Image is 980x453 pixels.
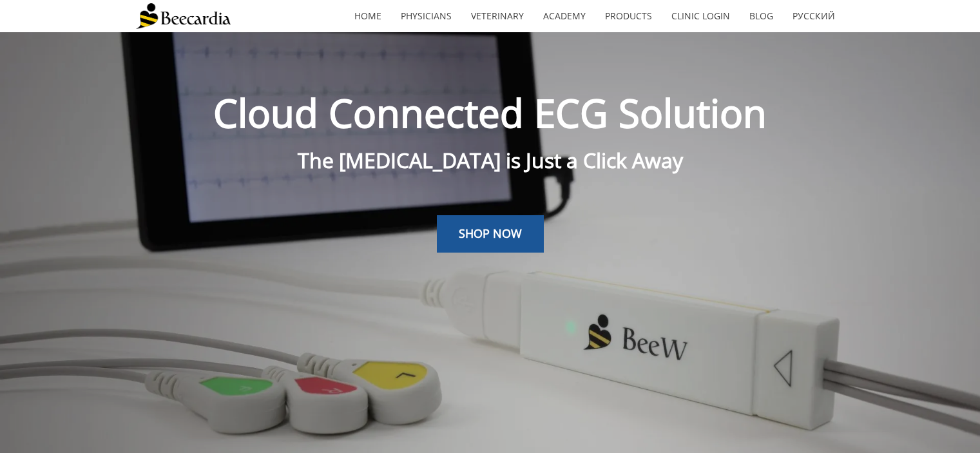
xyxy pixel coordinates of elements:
[345,1,391,31] a: home
[461,1,533,31] a: Veterinary
[783,1,845,31] a: Русский
[213,86,767,139] span: Cloud Connected ECG Solution
[298,146,683,174] span: The [MEDICAL_DATA] is Just a Click Away
[662,1,740,31] a: Clinic Login
[437,215,544,253] a: SHOP NOW
[391,1,461,31] a: Physicians
[459,226,522,241] span: SHOP NOW
[595,1,662,31] a: Products
[740,1,783,31] a: Blog
[533,1,595,31] a: Academy
[136,3,231,29] img: Beecardia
